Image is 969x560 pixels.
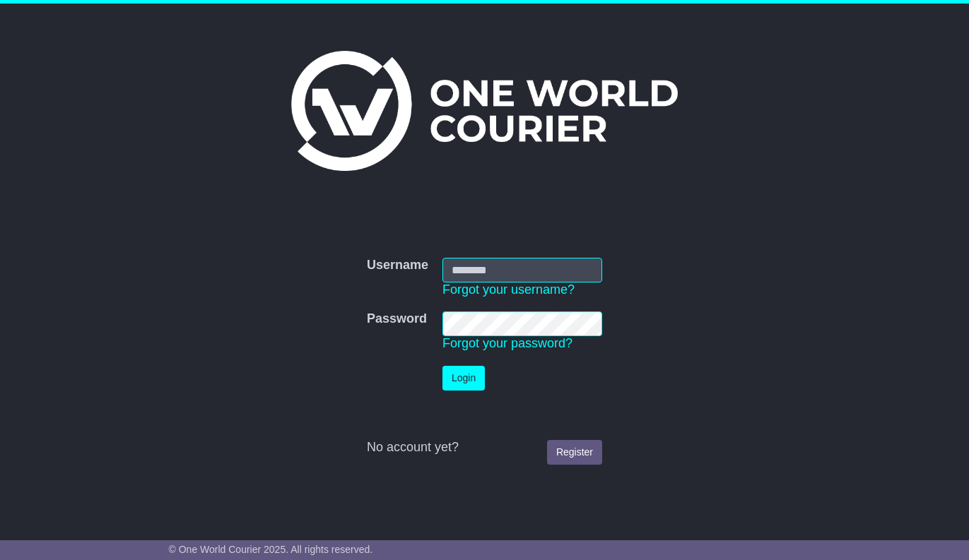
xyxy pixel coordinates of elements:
a: Forgot your password? [442,336,572,350]
a: Register [547,440,602,465]
img: One World [291,51,677,171]
button: Login [442,366,485,391]
label: Password [367,311,427,327]
div: No account yet? [367,440,602,455]
a: Forgot your username? [442,282,575,297]
label: Username [367,258,428,273]
span: © One World Courier 2025. All rights reserved. [169,544,373,555]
